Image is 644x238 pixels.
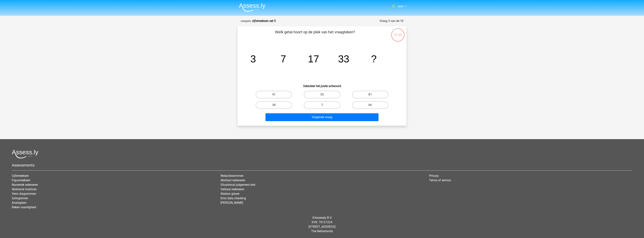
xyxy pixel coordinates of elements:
[221,201,243,204] a: [PERSON_NAME]
[221,187,244,191] a: Verbaal redeneren
[12,187,37,191] a: Abstracte matrices
[265,113,379,121] button: Volgende vraag
[241,20,251,22] small: Categorie:
[244,29,386,40] p: Welk getal hoort op de plek van het vraagteken?
[315,216,332,219] a: Assessly B.V.
[221,183,255,187] a: Situational judgement test
[221,178,245,182] a: Abstract redeneren
[338,53,349,64] tspan: 33
[256,91,292,98] label: 41
[12,163,632,167] h5: Assessments
[12,183,38,187] a: Numeriek redeneren
[239,3,265,12] img: Assessly
[281,53,286,64] tspan: 7
[221,174,244,178] a: Redactiesommen
[398,4,404,8] span: sam
[304,101,340,109] label: -7
[429,178,451,182] a: Terms of service
[12,150,38,158] img: Assessly logo
[244,81,400,88] h6: Selecteer het juiste antwoord
[12,192,36,195] a: Venn diagrammen
[352,91,388,98] label: 81
[379,19,403,23] div: Vraag 3 van de 10
[221,196,246,200] a: Error data checking
[308,53,319,64] tspan: 17
[391,28,405,37] div: 07:30
[252,19,276,23] strong: cijferreeksen set 5
[12,201,27,204] a: Analogieen
[12,196,28,200] a: Syllogismen
[221,192,239,195] a: Watson glaser
[390,4,408,9] a: sam
[352,101,388,109] label: 66
[12,178,30,182] a: Figuurreeksen
[9,213,635,237] div: © KVK: 76121224 [STREET_ADDRESS] The Netherlands
[12,205,36,209] a: Reken vaardigheid
[256,101,292,109] label: 39
[250,53,256,64] tspan: 3
[12,174,29,178] a: Cijferreeksen
[371,53,377,64] tspan: ?
[429,174,439,178] a: Privacy
[304,91,340,98] label: 55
